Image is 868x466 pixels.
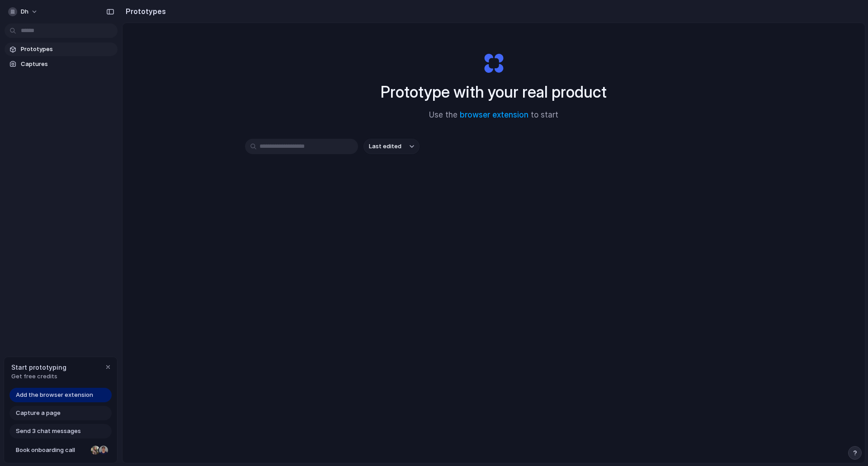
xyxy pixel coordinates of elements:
[381,80,607,104] h1: Prototype with your real product
[363,139,420,154] button: Last edited
[21,45,114,54] span: Prototypes
[369,142,401,151] span: Last edited
[21,7,28,16] span: dh
[5,57,118,71] a: Captures
[16,427,81,436] span: Send 3 chat messages
[9,443,112,457] a: Book onboarding call
[429,109,558,121] span: Use the to start
[90,445,101,456] div: Nicole Kubica
[460,110,528,119] a: browser extension
[122,6,166,17] h2: Prototypes
[16,391,93,400] span: Add the browser extension
[16,409,61,418] span: Capture a page
[21,60,114,69] span: Captures
[5,5,42,19] button: dh
[16,446,87,455] span: Book onboarding call
[11,362,66,372] span: Start prototyping
[11,372,66,381] span: Get free credits
[98,445,109,456] div: Christian Iacullo
[5,42,118,56] a: Prototypes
